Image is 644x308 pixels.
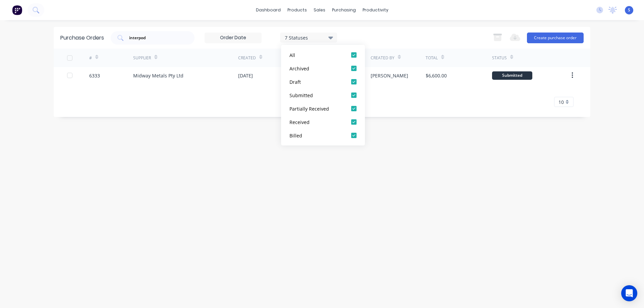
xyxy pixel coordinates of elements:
[281,129,365,142] button: Billed
[558,99,564,106] span: 10
[133,72,183,79] div: Midway Metals Pty Ltd
[329,5,359,15] div: purchasing
[371,72,408,79] div: [PERSON_NAME]
[426,55,438,61] div: Total
[289,65,343,72] div: Archived
[60,34,104,42] div: Purchase Orders
[281,48,365,62] button: All
[289,105,343,112] div: Partially Received
[89,72,100,79] div: 6333
[371,55,394,61] div: Created By
[628,7,630,13] span: S
[310,5,329,15] div: sales
[281,88,365,102] button: Submitted
[12,5,22,15] img: Factory
[281,62,365,75] button: Archived
[128,35,184,41] input: Search purchase orders...
[621,285,637,301] div: Open Intercom Messenger
[133,55,151,61] div: Supplier
[238,55,256,61] div: Created
[289,132,343,139] div: Billed
[359,5,392,15] div: productivity
[285,34,333,41] div: 7 Statuses
[426,72,447,79] div: $6,600.00
[492,71,532,80] div: Submitted
[253,5,284,15] a: dashboard
[238,72,253,79] div: [DATE]
[205,33,261,43] input: Order Date
[284,5,310,15] div: products
[289,78,343,85] div: Draft
[289,92,343,99] div: Submitted
[281,102,365,115] button: Partially Received
[289,52,343,59] div: All
[89,55,92,61] div: #
[492,55,507,61] div: Status
[281,115,365,129] button: Received
[289,119,343,126] div: Received
[281,75,365,88] button: Draft
[527,33,584,43] button: Create purchase order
